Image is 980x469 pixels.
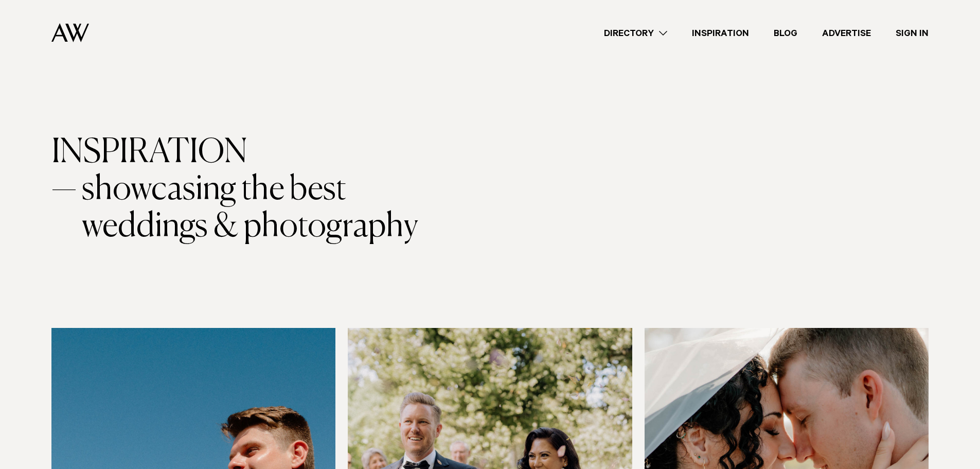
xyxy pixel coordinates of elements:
a: Directory [592,26,680,40]
a: Inspiration [680,26,761,40]
a: Sign In [883,26,941,40]
a: Advertise [810,26,883,40]
span: — [51,171,77,246]
img: Auckland Weddings Logo [51,23,89,42]
a: Blog [761,26,810,40]
h1: INSPIRATION [51,134,929,246]
span: showcasing the best weddings & photography [82,171,463,246]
